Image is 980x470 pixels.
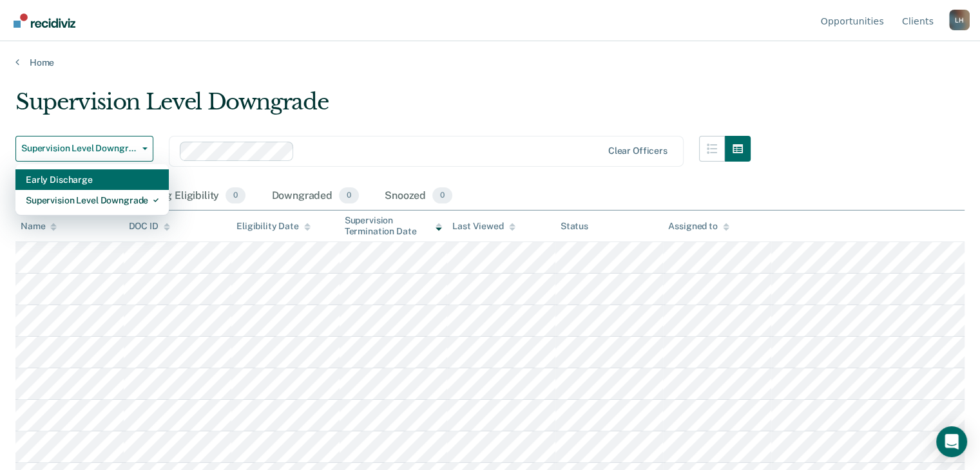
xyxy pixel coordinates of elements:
[26,190,159,211] div: Supervision Level Downgrade
[21,221,57,232] div: Name
[345,215,443,237] div: Supervision Termination Date
[236,221,311,232] div: Eligibility Date
[668,221,729,232] div: Assigned to
[936,426,967,457] div: Open Intercom Messenger
[949,10,970,30] button: Profile dropdown button
[15,164,169,216] div: Dropdown Menu
[15,89,751,126] div: Supervision Level Downgrade
[21,143,137,154] span: Supervision Level Downgrade
[269,182,361,211] div: Downgraded0
[226,187,245,204] span: 0
[15,136,153,162] button: Supervision Level Downgrade
[949,10,970,30] div: L H
[382,182,455,211] div: Snoozed0
[26,169,159,190] div: Early Discharge
[131,182,248,211] div: Pending Eligibility0
[452,221,515,232] div: Last Viewed
[432,187,452,204] span: 0
[339,187,359,204] span: 0
[14,14,75,28] img: Recidiviz
[608,146,668,156] div: Clear officers
[561,221,588,232] div: Status
[15,57,965,68] a: Home
[129,221,170,232] div: DOC ID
